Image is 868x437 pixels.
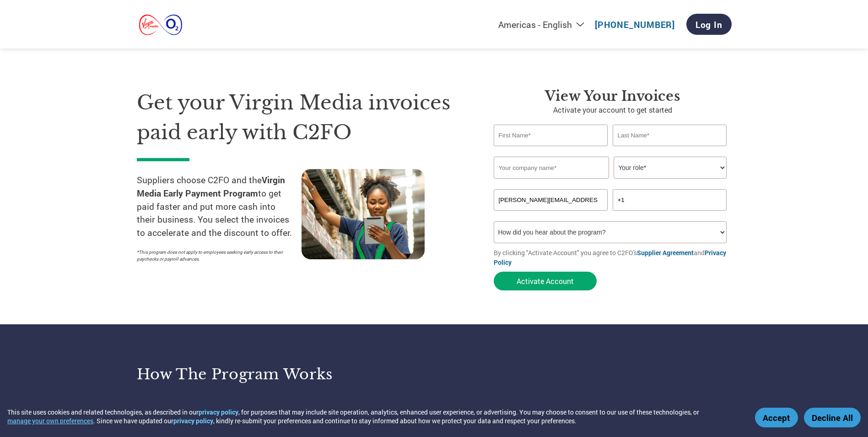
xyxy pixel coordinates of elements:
[7,416,93,425] button: manage your own preferences
[173,416,213,425] a: privacy policy
[614,157,727,179] select: Title/Role
[494,125,608,146] input: First Name*
[686,14,732,35] a: Log In
[302,169,425,259] img: supply chain worker
[494,272,597,290] button: Activate Account
[637,248,694,257] a: Supplier Agreement
[137,249,292,262] p: *This program does not apply to employees seeking early access to their paychecks or payroll adva...
[494,248,726,267] a: Privacy Policy
[137,174,302,240] p: Suppliers choose C2FO and the to get paid faster and put more cash into their business. You selec...
[7,408,742,425] div: This site uses cookies and related technologies, as described in our , for purposes that may incl...
[494,248,732,267] p: By clicking "Activate Account" you agree to C2FO's and
[494,157,609,179] input: Your company name*
[613,147,727,153] div: Invalid last name or last name is too long
[494,147,608,153] div: Invalid first name or first name is too long
[494,88,732,104] h3: View Your Invoices
[494,104,732,115] p: Activate your account to get started
[613,125,727,146] input: Last Name*
[494,212,608,218] div: Inavlid Email Address
[494,189,608,211] input: Invalid Email format
[137,174,285,199] strong: Virgin Media Early Payment Program
[137,88,466,147] h1: Get your Virgin Media invoices paid early with C2FO
[613,212,727,218] div: Inavlid Phone Number
[804,408,861,427] button: Decline All
[755,408,798,427] button: Accept
[595,19,675,30] a: [PHONE_NUMBER]
[613,189,727,211] input: Phone*
[199,408,238,416] a: privacy policy
[137,365,423,383] h3: How the program works
[494,180,727,186] div: Invalid company name or company name is too long
[137,12,184,37] img: Virgin Media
